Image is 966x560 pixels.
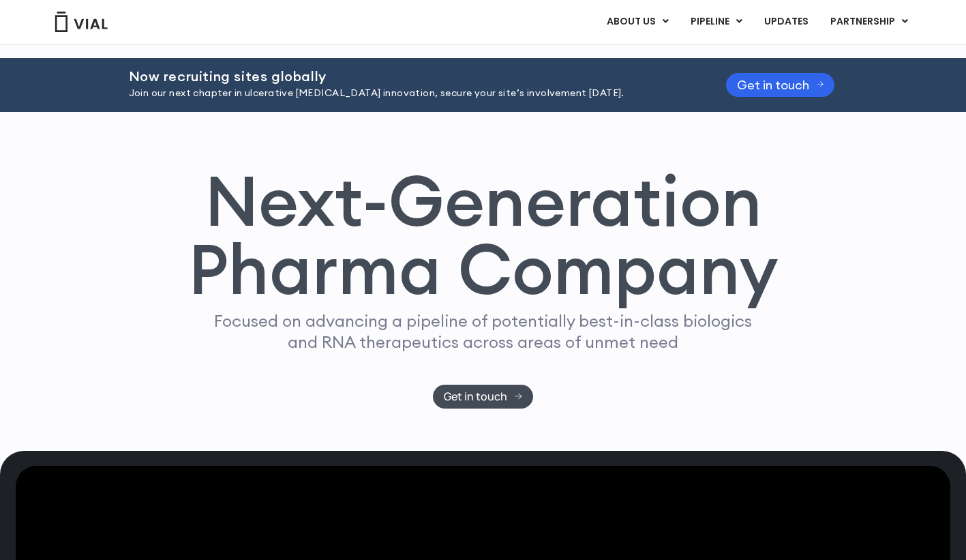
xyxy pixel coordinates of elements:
[444,392,507,402] span: Get in touch
[209,310,758,353] p: Focused on advancing a pipeline of potentially best-in-class biologics and RNA therapeutics acros...
[433,385,533,409] a: Get in touch
[680,10,753,33] a: PIPELINEMenu Toggle
[129,86,692,101] p: Join our next chapter in ulcerative [MEDICAL_DATA] innovation, secure your site’s involvement [DA...
[753,10,819,33] a: UPDATES
[726,73,835,97] a: Get in touch
[819,10,919,33] a: PARTNERSHIPMenu Toggle
[596,10,679,33] a: ABOUT USMenu Toggle
[737,80,809,90] span: Get in touch
[129,69,692,84] h2: Now recruiting sites globally
[54,12,108,32] img: Vial Logo
[188,166,779,304] h1: Next-Generation Pharma Company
